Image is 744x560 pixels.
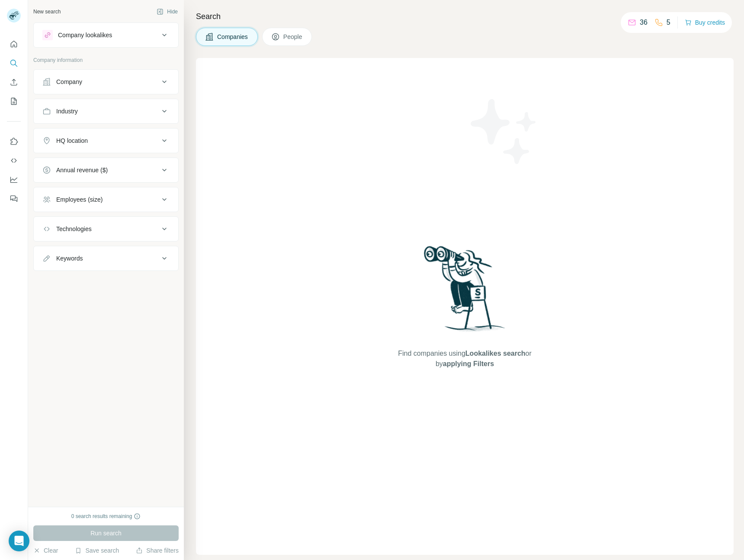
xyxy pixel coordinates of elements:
span: Lookalikes search [465,350,526,357]
div: New search [33,8,61,16]
button: Employees (size) [34,189,178,210]
button: Clear [33,546,58,555]
p: 36 [640,17,648,28]
button: HQ location [34,130,178,151]
img: Surfe Illustration - Stars [465,93,543,171]
button: Keywords [34,248,178,269]
span: applying Filters [443,360,494,367]
div: HQ location [56,136,88,145]
button: Quick start [7,36,21,52]
img: Surfe Illustration - Woman searching with binoculars [420,244,510,340]
h4: Search [196,10,734,23]
div: Keywords [56,254,83,263]
button: Industry [34,101,178,122]
button: Feedback [7,191,21,206]
div: Company [56,77,82,86]
div: Industry [56,107,78,116]
button: Search [7,55,21,71]
button: Technologies [34,219,178,239]
p: Company information [33,56,179,64]
span: Find companies using or by [395,348,534,369]
button: Hide [151,5,184,18]
button: Company [34,71,178,92]
p: 5 [667,17,670,28]
div: Open Intercom Messenger [9,531,29,551]
button: Use Surfe API [7,153,21,168]
button: My lists [7,93,21,109]
button: Enrich CSV [7,74,21,90]
span: Companies [217,32,249,41]
button: Save search [75,546,119,555]
div: Company lookalikes [58,31,112,39]
div: Employees (size) [56,195,103,204]
span: People [283,32,303,41]
div: Annual revenue ($) [56,166,108,174]
button: Buy credits [685,16,725,29]
button: Annual revenue ($) [34,160,178,180]
div: Technologies [56,225,92,233]
div: 0 search results remaining [71,512,141,520]
button: Company lookalikes [34,25,178,45]
button: Use Surfe on LinkedIn [7,134,21,149]
button: Share filters [136,546,179,555]
button: Dashboard [7,172,21,187]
